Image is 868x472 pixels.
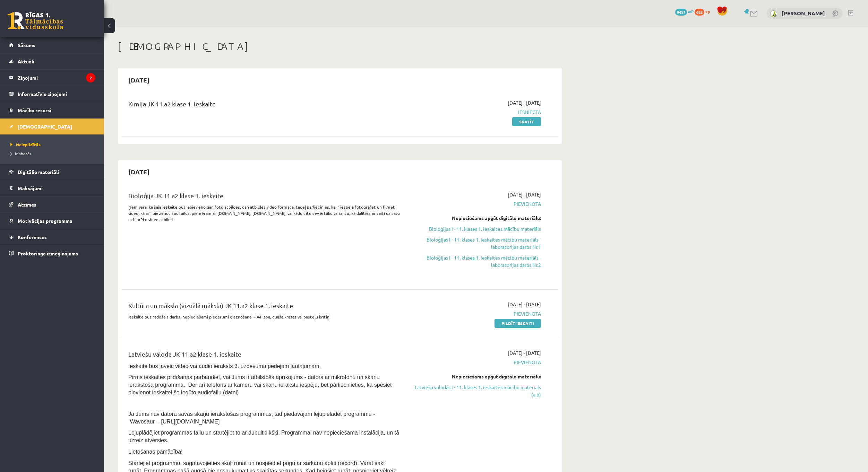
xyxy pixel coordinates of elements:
div: Bioloģija JK 11.a2 klase 1. ieskaite [128,191,400,204]
span: Ja Jums nav datorā savas skaņu ierakstošas programmas, tad piedāvājam lejupielādēt programmu - Wa... [128,411,375,425]
a: Latviešu valodas I - 11. klases 1. ieskaites mācību materiāls (a,b) [410,384,541,398]
span: 9457 [675,9,687,16]
span: Mācību resursi [18,107,51,113]
span: 662 [695,9,704,16]
a: Rīgas 1. Tālmācības vidusskola [8,12,63,29]
h2: [DATE] [121,164,156,180]
span: [DATE] - [DATE] [508,301,541,308]
a: Mācību resursi [9,102,95,118]
a: Ziņojumi2 [9,70,95,86]
a: 9457 mP [675,9,694,14]
span: Atzīmes [18,201,36,208]
div: Nepieciešams apgūt digitālo materiālu: [410,215,541,222]
legend: Ziņojumi [18,70,95,86]
div: Nepieciešams apgūt digitālo materiālu: [410,373,541,380]
h1: [DEMOGRAPHIC_DATA] [118,41,562,52]
p: Ņem vērā, ka šajā ieskaitē būs jāpievieno gan foto atbildes, gan atbildes video formātā, tādēļ pā... [128,204,400,222]
a: Atzīmes [9,196,95,212]
a: Bioloģijas I - 11. klases 1. ieskaites mācību materiāls - laboratorijas darbs Nr.2 [410,254,541,269]
span: Lejuplādējiet programmas failu un startējiet to ar dubultklikšķi. Programmai nav nepieciešama ins... [128,430,399,443]
span: [DATE] - [DATE] [508,191,541,198]
span: Motivācijas programma [18,218,72,224]
a: Sākums [9,37,95,53]
a: Bioloģijas I - 11. klases 1. ieskaites mācību materiāls [410,225,541,233]
legend: Maksājumi [18,180,95,196]
a: Motivācijas programma [9,213,95,229]
img: Enno Šēnknehts [770,10,777,17]
span: Iesniegta [410,108,541,116]
span: Lietošanas pamācība! [128,449,183,455]
span: [DEMOGRAPHIC_DATA] [18,123,72,130]
a: Neizpildītās [10,141,97,148]
a: Aktuāli [9,53,95,69]
span: Aktuāli [18,58,34,64]
div: Ķīmija JK 11.a2 klase 1. ieskaite [128,99,400,112]
h2: [DATE] [121,72,156,88]
span: Ieskaitē būs jāveic video vai audio ieraksts 3. uzdevuma pēdējam jautājumam. [128,363,321,369]
a: Digitālie materiāli [9,164,95,180]
i: 2 [86,73,95,82]
span: Digitālie materiāli [18,169,59,175]
a: Izlabotās [10,150,97,157]
a: Bioloģijas I - 11. klases 1. ieskaites mācību materiāls - laboratorijas darbs Nr.1 [410,236,541,251]
span: Pievienota [410,359,541,366]
a: Skatīt [512,117,541,126]
a: Maksājumi [9,180,95,196]
a: Proktoringa izmēģinājums [9,245,95,261]
span: mP [688,9,694,14]
span: Sākums [18,42,35,48]
span: [DATE] - [DATE] [508,99,541,106]
span: xp [705,9,710,14]
a: 662 xp [695,9,713,14]
a: [PERSON_NAME] [782,10,825,17]
div: Kultūra un māksla (vizuālā māksla) JK 11.a2 klase 1. ieskaite [128,301,400,314]
span: Pievienota [410,310,541,317]
div: Latviešu valoda JK 11.a2 klase 1. ieskaite [128,349,400,362]
a: [DEMOGRAPHIC_DATA] [9,119,95,134]
span: Izlabotās [10,151,31,156]
p: Ieskaitē būs radošais darbs, nepieciešami piederumi gleznošanai – A4 lapa, guaša krāsas vai paste... [128,314,400,320]
span: Neizpildītās [10,142,41,147]
legend: Informatīvie ziņojumi [18,86,95,102]
a: Informatīvie ziņojumi [9,86,95,102]
span: Pievienota [410,200,541,208]
span: Pirms ieskaites pildīšanas pārbaudiet, vai Jums ir atbilstošs aprīkojums - dators ar mikrofonu un... [128,374,392,395]
a: Pildīt ieskaiti [495,319,541,328]
span: [DATE] - [DATE] [508,349,541,357]
span: Proktoringa izmēģinājums [18,250,78,256]
span: Konferences [18,234,47,240]
a: Konferences [9,229,95,245]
